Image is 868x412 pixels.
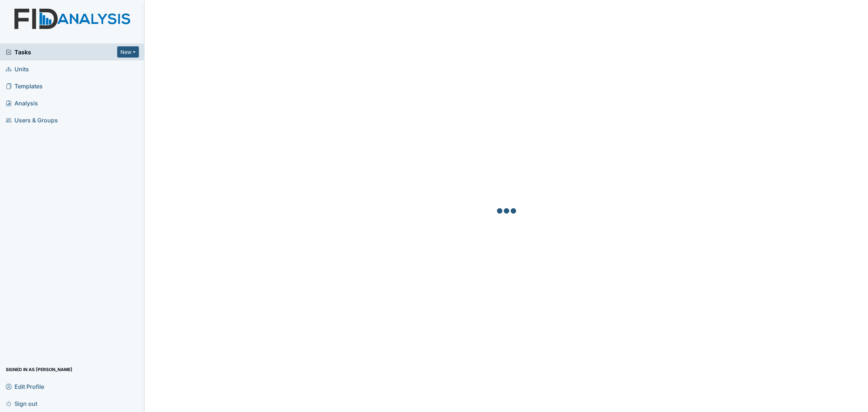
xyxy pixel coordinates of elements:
[6,364,72,375] span: Signed in as [PERSON_NAME]
[6,381,44,392] span: Edit Profile
[6,398,37,409] span: Sign out
[6,80,43,92] span: Templates
[6,97,38,109] span: Analysis
[6,63,29,75] span: Units
[6,48,117,56] a: Tasks
[117,46,139,58] button: New
[6,114,58,126] span: Users & Groups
